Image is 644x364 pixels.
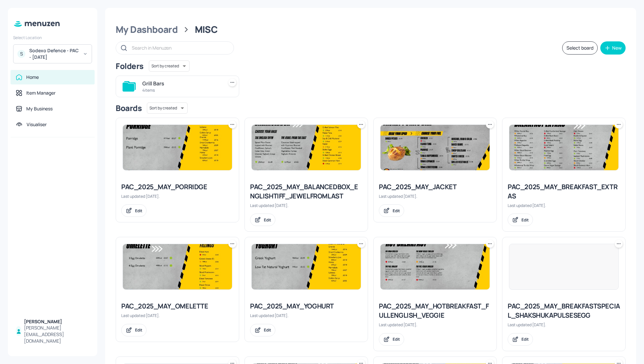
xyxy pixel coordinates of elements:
input: Search in Menuzen [132,43,227,53]
div: Last updated [DATE]. [379,322,491,328]
img: 2025-06-11-1749635598859d5dl69qq8wr.jpeg [252,244,361,289]
div: MISC [195,24,218,35]
div: Edit [393,336,400,342]
img: 2025-06-11-1749644719084plmp82o5soi.jpeg [252,125,361,170]
div: Grill Bars [142,80,220,87]
div: Last updated [DATE]. [508,322,620,328]
div: Edit [521,217,529,223]
div: Edit [135,208,142,214]
div: PAC_2025_MAY_BREAKFASTSPECIAL_SHAKSHUKAPULSESEGG [508,302,620,320]
div: New [612,46,622,50]
div: Boards [116,103,142,113]
div: Last updated [DATE]. [250,313,362,318]
div: Visualiser [27,121,47,128]
div: My Dashboard [116,24,178,35]
div: Edit [521,336,529,342]
button: New [600,41,626,55]
div: Folders [116,61,144,71]
img: 2025-05-09-1746791791018yxtuydviwhp.jpeg [380,244,490,289]
div: PAC_2025_MAY_PORRIDGE [121,182,234,192]
div: PAC_2025_MAY_OMELETTE [121,302,234,311]
div: Sort by created [149,59,190,73]
div: PAC_2025_MAY_YOGHURT [250,302,362,311]
div: Item Manager [26,90,56,96]
div: Select Location [13,35,92,40]
div: Sodexo Defence - PAC - [DATE] [29,47,79,60]
div: Edit [264,217,271,223]
img: 2025-06-18-17502490197118wxk3zfqnib.jpeg [380,125,490,170]
div: Edit [135,327,142,333]
img: 2025-05-16-1747383201849xpwfc7tl9j8.jpeg [123,244,232,289]
div: Last updated [DATE]. [379,193,491,199]
div: PAC_2025_MAY_BREAKFAST_EXTRAS [508,182,620,201]
div: Last updated [DATE]. [250,203,362,208]
div: Edit [264,327,271,333]
div: Last updated [DATE]. [121,313,234,318]
div: Edit [393,208,400,214]
div: Sort by created [147,102,188,115]
div: Last updated [DATE]. [508,203,620,208]
div: Last updated [DATE]. [121,193,234,199]
div: PAC_2025_MAY_JACKET [379,182,491,192]
div: 4 items [142,87,220,93]
button: Select board [562,41,598,55]
img: 2025-06-11-1749645138528y5o7vjt98ll.jpeg [123,125,232,170]
div: PAC_2025_MAY_HOTBREAKFAST_FULLENGLISH_VEGGIE [379,302,491,320]
div: PAC_2025_MAY_BALANCEDBOX_ENGLISHTIFF_JEWELFROMLAST [250,182,362,201]
div: [PERSON_NAME][EMAIL_ADDRESS][DOMAIN_NAME] [24,325,89,344]
div: S [17,50,25,58]
div: My Business [26,105,53,112]
img: 2025-05-19-1747644511833ikql0sbol4.jpeg [509,125,618,170]
div: [PERSON_NAME] [24,318,89,325]
div: Home [26,74,39,80]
